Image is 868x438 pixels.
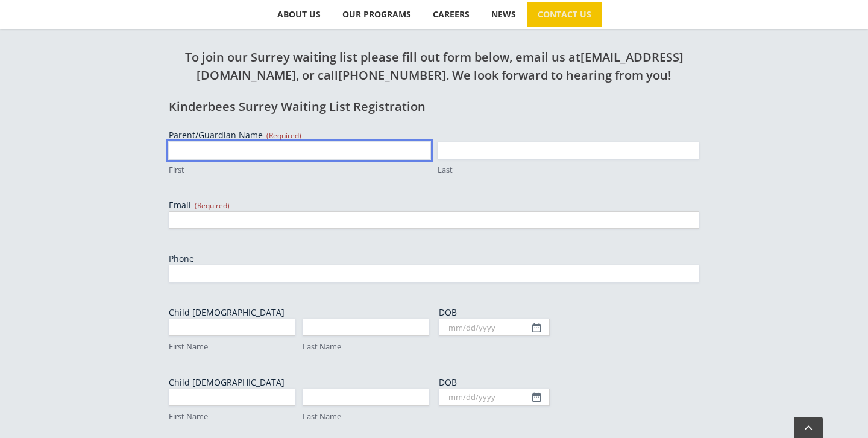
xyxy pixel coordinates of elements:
span: ABOUT US [277,10,321,19]
label: Last Name [303,411,429,422]
a: CAREERS [422,2,480,27]
span: CONTACT US [538,10,591,19]
label: First Name [169,341,295,352]
label: First [169,164,430,176]
label: Phone [169,253,699,265]
span: (Required) [195,200,230,211]
legend: Child [DEMOGRAPHIC_DATA] [169,306,285,319]
label: Last [438,164,699,176]
input: mm/dd/yyyy [439,319,550,336]
span: OUR PROGRAMS [342,10,411,19]
legend: Child [DEMOGRAPHIC_DATA] [169,376,285,389]
a: ABOUT US [266,2,331,27]
a: CONTACT US [527,2,602,27]
h2: Kinderbees Surrey Waiting List Registration [169,98,699,116]
label: First Name [169,411,295,422]
label: DOB [439,376,699,389]
label: Last Name [303,341,429,352]
h2: To join our Surrey waiting list please fill out form below, email us at , or call . We look forwa... [169,48,699,84]
a: [PHONE_NUMBER] [338,67,446,83]
a: NEWS [480,2,526,27]
span: (Required) [266,130,301,141]
span: CAREERS [433,10,470,19]
legend: Parent/Guardian Name [169,129,301,141]
span: NEWS [491,10,516,19]
label: Email [169,199,699,211]
input: mm/dd/yyyy [439,389,550,406]
label: DOB [439,306,699,319]
a: OUR PROGRAMS [332,2,421,27]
